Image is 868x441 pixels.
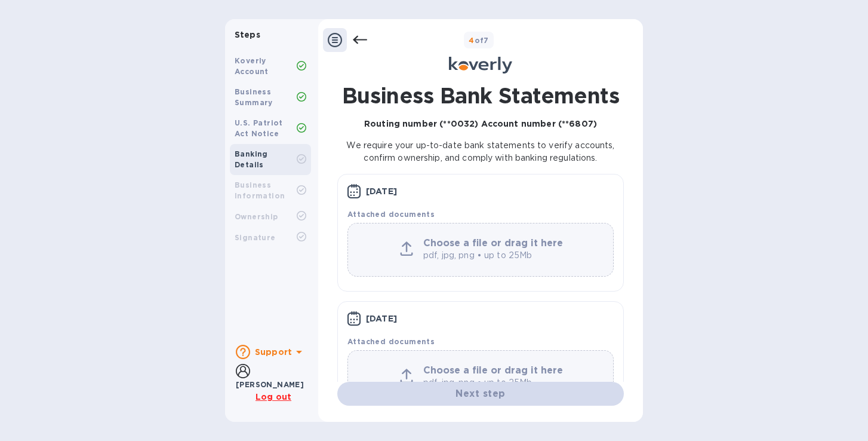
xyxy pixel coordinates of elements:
[469,36,489,45] b: of 7
[347,337,435,346] b: Attached documents
[337,139,624,164] p: We require your up-to-date bank statements to verify accounts, confirm ownership, and comply with...
[236,380,304,389] b: [PERSON_NAME]
[337,118,624,130] p: Routing number (**0032) Account number (**6807)
[423,365,563,376] b: Choose a file or drag it here
[256,392,291,402] u: Log out
[235,30,260,39] b: Steps
[235,118,283,138] b: U.S. Patriot Act Notice
[469,36,474,45] span: 4
[255,347,292,357] b: Support
[423,376,567,389] p: pdf, jpg, png • up to 25Mb
[347,210,435,219] b: Attached documents
[235,56,269,76] b: Koverly Account
[235,149,268,169] b: Banking Details
[366,313,397,324] p: [DATE]
[423,237,563,249] b: Choose a file or drag it here
[235,212,278,221] b: Ownership
[235,180,285,200] b: Business Information
[366,185,397,197] p: [DATE]
[235,87,273,107] b: Business Summary
[337,83,624,108] h1: Business Bank Statements
[423,249,567,262] p: pdf, jpg, png • up to 25Mb
[235,233,276,242] b: Signature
